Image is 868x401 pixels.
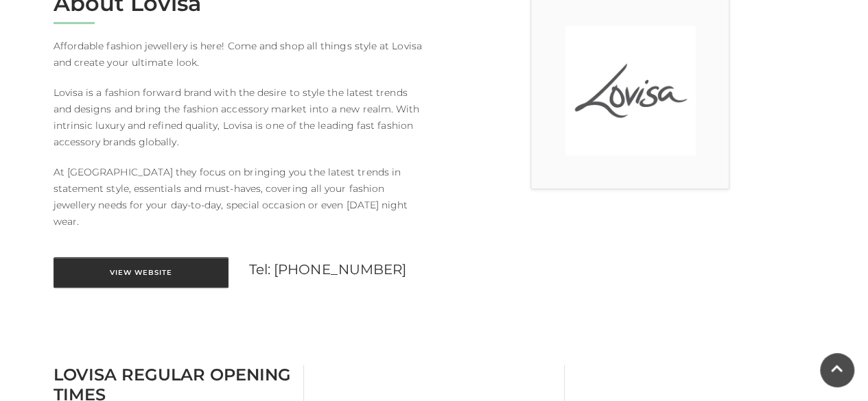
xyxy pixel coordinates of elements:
[54,38,424,71] p: Affordable fashion jewellery is here! Come and shop all things style at Lovisa and create your ul...
[249,261,407,278] a: Tel: [PHONE_NUMBER]
[54,164,424,230] p: At [GEOGRAPHIC_DATA] they focus on bringing you the latest trends in statement style, essentials ...
[54,257,228,288] a: View Website
[54,84,424,150] p: Lovisa is a fashion forward brand with the desire to style the latest trends and designs and brin...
